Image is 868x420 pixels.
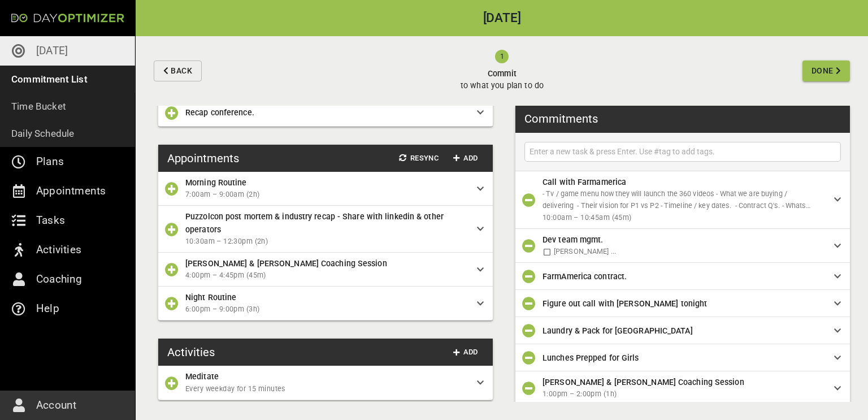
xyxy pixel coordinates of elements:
[515,317,850,344] div: Laundry & Pack for [GEOGRAPHIC_DATA]
[185,108,254,117] span: Recap conference.
[542,235,603,244] span: Dev team mgmt.
[802,60,850,81] button: Done
[394,150,443,167] button: Resync
[448,344,484,361] button: Add
[185,304,468,315] span: 6:00pm – 9:00pm (3h)
[185,270,468,282] span: 4:00pm – 4:45pm (45m)
[185,189,468,201] span: 7:00am – 9:00am (2h)
[515,371,850,405] div: [PERSON_NAME] & [PERSON_NAME] Coaching Session1:00pm – 2:00pm (1h)
[452,152,479,165] span: Add
[515,344,850,371] div: Lunches Prepped for Girls
[36,396,76,414] p: Account
[542,388,825,400] span: 1:00pm – 2:00pm (1h)
[542,353,639,362] span: Lunches Prepped for Girls
[36,153,64,171] p: Plans
[515,171,850,229] div: Call with Farmamerica- Tv / game menu how they will launch the 360 videos - What we are buying / ...
[461,68,544,80] span: Commit
[542,326,693,335] span: Laundry & Pack for [GEOGRAPHIC_DATA]
[461,80,544,92] p: to what you plan to do
[167,150,239,167] h3: Appointments
[185,212,444,233] span: Puzzolcon post mortem & industry recap - Share with linkedin & other operators
[136,12,868,25] h2: [DATE]
[158,99,493,127] div: Recap conference.
[158,366,493,400] div: MeditateEvery weekday for 15 minutes
[158,253,493,287] div: [PERSON_NAME] & [PERSON_NAME] Coaching Session4:00pm – 4:45pm (45m)
[515,229,850,263] div: Dev team mgmt. [PERSON_NAME] ...
[36,270,83,288] p: Coaching
[185,178,247,187] span: Morning Routine
[36,182,106,200] p: Appointments
[36,241,81,259] p: Activities
[527,145,838,159] input: Enter a new task & press Enter. Use #tag to add tags.
[542,378,744,387] span: [PERSON_NAME] & [PERSON_NAME] Coaching Session
[185,236,468,248] span: 10:30am – 12:30pm (2h)
[448,150,484,167] button: Add
[542,189,810,222] span: - Tv / game menu how they will launch the 360 videos - What we are buying / delivering - Their vi...
[515,290,850,317] div: Figure out call with [PERSON_NAME] tonight
[11,125,75,141] p: Daily Schedule
[185,372,219,381] span: Meditate
[185,293,236,302] span: Night Routine
[524,110,598,127] h3: Commitments
[11,14,124,23] img: Day Optimizer
[399,152,439,165] span: Resync
[185,383,468,395] span: Every weekday for 15 minutes
[158,287,493,321] div: Night Routine6:00pm – 9:00pm (3h)
[11,71,88,87] p: Commitment List
[542,299,707,308] span: Figure out call with [PERSON_NAME] tonight
[452,346,479,359] span: Add
[542,272,627,281] span: FarmAmerica contract.
[36,300,59,318] p: Help
[167,344,215,361] h3: Activities
[811,64,834,78] span: Done
[158,206,493,253] div: Puzzolcon post mortem & industry recap - Share with linkedin & other operators10:30am – 12:30pm (2h)
[500,52,504,60] text: 1
[171,64,192,78] span: Back
[154,60,202,81] button: Back
[11,98,66,114] p: Time Bucket
[185,259,387,268] span: [PERSON_NAME] & [PERSON_NAME] Coaching Session
[206,36,798,106] button: Committo what you plan to do
[158,172,493,206] div: Morning Routine7:00am – 9:00am (2h)
[554,247,616,256] span: [PERSON_NAME] ...
[515,263,850,290] div: FarmAmerica contract.
[542,212,825,224] span: 10:00am – 10:45am (45m)
[542,177,626,187] span: Call with Farmamerica
[36,211,65,230] p: Tasks
[36,42,68,60] p: [DATE]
